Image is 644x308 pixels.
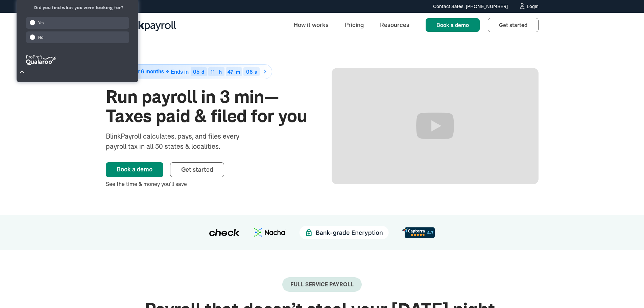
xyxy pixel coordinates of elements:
div: Yes [26,17,129,29]
span: Get started [499,22,527,28]
a: ProProfs [26,62,56,67]
iframe: Chat Widget [531,235,644,308]
span: 05 [193,68,199,75]
div: BlinkPayroll calculates, pays, and files every payroll tax in all 50 states & localities. [106,131,257,151]
div: Contact Sales: [PHONE_NUMBER] [433,3,508,10]
div: No [26,31,129,43]
a: Book a demo [426,18,480,32]
a: How it works [288,18,334,32]
div: See the time & money you’ll save [106,180,313,188]
a: Resources [375,18,415,32]
a: Get started [488,18,539,32]
span: Ends in [171,68,189,75]
a: Login [519,3,539,10]
h1: Run payroll in 3 min—Taxes paid & filed for you [106,87,313,126]
div: Full-Service payroll [290,281,354,288]
span: 47 [228,68,233,75]
div: d [201,70,204,74]
span: Get started [181,166,213,173]
a: 50% off for 6 monthsEnds in05d11h47m06s [106,64,313,79]
span: 11 [211,68,215,75]
a: Pricing [339,18,369,32]
img: d56c0860-961d-46a8-819e-eda1494028f8.svg [402,227,435,238]
a: home [106,16,176,34]
div: h [219,70,222,74]
button: Close Survey [17,67,28,78]
div: Login [527,4,539,9]
tspan: ProProfs [26,54,42,60]
div: s [255,70,257,74]
div: Did you find what you were looking for? [25,4,133,11]
a: Book a demo [106,162,163,177]
span: Book a demo [436,22,469,28]
a: Get started [170,162,224,177]
div: m [236,70,240,74]
span: 06 [246,68,253,75]
iframe: Run Payroll in 3 min with BlinkPayroll [332,68,539,184]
